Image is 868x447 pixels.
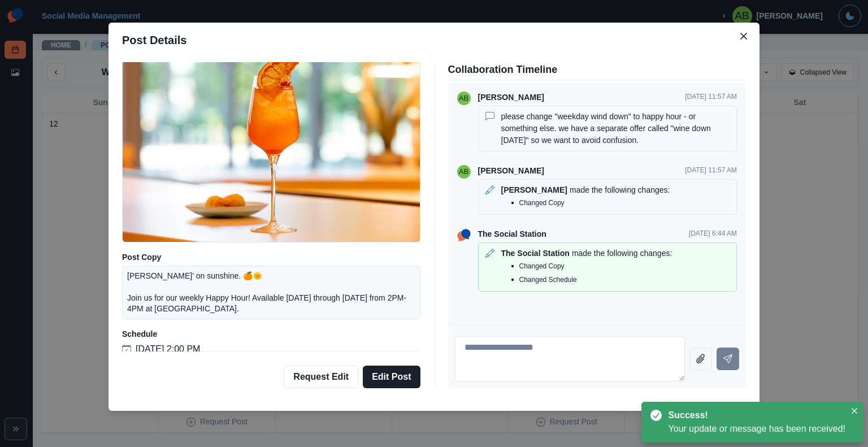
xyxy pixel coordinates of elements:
[501,184,567,196] p: [PERSON_NAME]
[570,184,670,196] p: made the following changes:
[685,165,737,177] p: [DATE] 11:57 AM
[689,228,737,240] p: [DATE] 6:44 AM
[136,342,200,356] p: [DATE] 2:00 PM
[363,366,420,388] button: Edit Post
[478,228,546,240] p: The Social Station
[459,163,468,181] div: Abby Botka
[669,422,845,436] div: Your update or message has been received!
[123,45,420,242] img: j6veqgbrkpbhdhlnwbul
[122,328,420,340] p: Schedule
[478,92,544,103] p: [PERSON_NAME]
[669,409,841,422] div: Success!
[519,261,565,271] p: Changed Copy
[572,248,672,259] p: made the following changes:
[717,348,739,370] button: Send message
[519,198,565,208] p: Changed Copy
[455,226,473,244] img: ssLogoSVG.f144a2481ffb055bcdd00c89108cbcb7.svg
[108,23,759,58] header: Post Details
[501,248,570,259] p: The Social Station
[848,404,861,418] button: Close
[448,62,747,77] p: Collaboration Timeline
[459,89,468,107] div: Abby Botka
[735,27,753,45] button: Close
[519,275,577,285] p: Changed Schedule
[127,271,415,314] p: [PERSON_NAME]' on sunshine. 🍊🌞 Join us for our weekly Happy Hour! Available [DATE] through [DATE]...
[284,366,358,388] button: Request Edit
[689,348,712,370] button: Attach file
[685,92,737,103] p: [DATE] 11:57 AM
[122,251,420,263] p: Post Copy
[501,111,732,146] p: please change "weekday wind down" to happy hour - or something else. we have a separate offer cal...
[478,165,544,177] p: [PERSON_NAME]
